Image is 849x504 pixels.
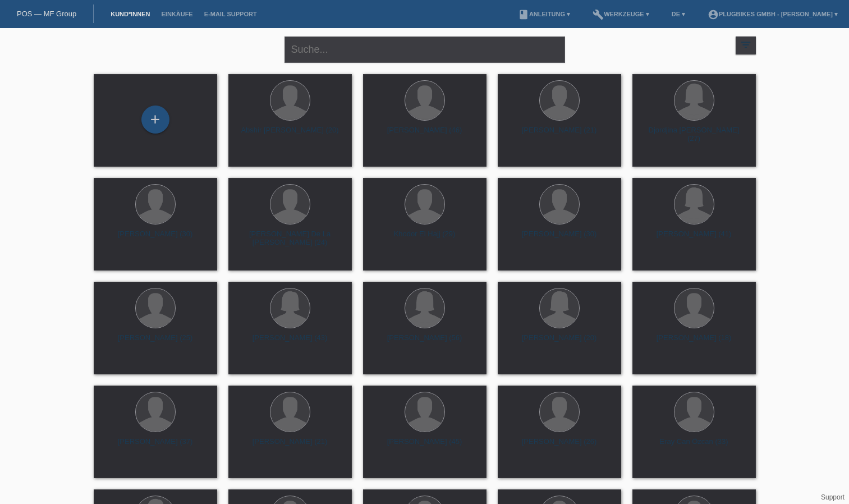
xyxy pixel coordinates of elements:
[103,230,208,248] div: [PERSON_NAME] (30)
[237,333,343,351] div: [PERSON_NAME] (43)
[142,110,169,129] div: Kund*in hinzufügen
[199,11,263,17] a: E-Mail Support
[708,9,719,20] i: account_circle
[155,11,198,17] a: Einkäufe
[641,333,747,351] div: [PERSON_NAME] (18)
[237,126,343,144] div: Abshir [PERSON_NAME] (20)
[512,11,576,17] a: bookAnleitung ▾
[641,230,747,248] div: [PERSON_NAME] (41)
[103,333,208,351] div: [PERSON_NAME] (25)
[17,10,76,18] a: POS — MF Group
[103,437,208,455] div: [PERSON_NAME] (37)
[641,126,747,144] div: Djordjina [PERSON_NAME] (27)
[666,11,691,17] a: DE ▾
[641,437,747,455] div: Eray Can Özcan (33)
[507,333,612,351] div: [PERSON_NAME] (20)
[821,493,845,501] a: Support
[702,11,843,17] a: account_circlePlugBikes GmbH - [PERSON_NAME] ▾
[507,230,612,248] div: [PERSON_NAME] (30)
[372,437,478,455] div: [PERSON_NAME] (45)
[372,230,478,248] div: Khodor El Hajj (29)
[237,230,343,248] div: [PERSON_NAME] De La [PERSON_NAME] (24)
[518,9,529,20] i: book
[507,437,612,455] div: [PERSON_NAME] (26)
[507,126,612,144] div: [PERSON_NAME] (21)
[284,36,565,63] input: Suche...
[740,39,752,51] i: filter_list
[237,437,343,455] div: [PERSON_NAME] (21)
[372,126,478,144] div: [PERSON_NAME] (46)
[593,9,604,20] i: build
[587,11,655,17] a: buildWerkzeuge ▾
[105,11,155,17] a: Kund*innen
[372,333,478,351] div: [PERSON_NAME] (56)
